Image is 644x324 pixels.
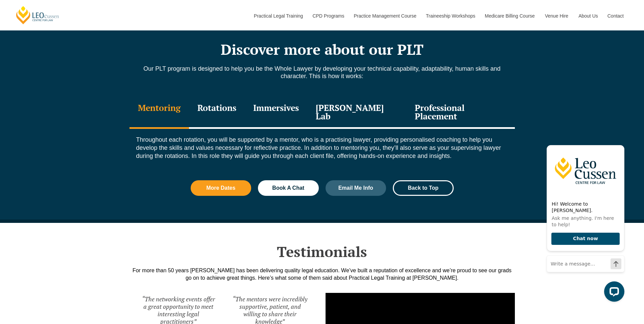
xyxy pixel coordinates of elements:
[480,1,540,30] a: Medicare Billing Course
[421,1,480,30] a: Traineeship Workshops
[206,185,235,191] span: More Dates
[272,185,304,191] span: Book A Chat
[15,5,60,25] a: [PERSON_NAME] Centre for Law
[602,1,629,30] a: Contact
[540,1,573,30] a: Venue Hire
[573,1,602,30] a: About Us
[136,136,508,160] p: Throughout each rotation, you will be supported by a mentor, who is a practising lawyer, providin...
[349,1,421,30] a: Practice Management Course
[393,180,454,196] a: Back to Top
[326,180,386,196] a: Email Me Info
[129,41,515,58] h2: Discover more about our PLT
[191,180,252,196] a: More Dates
[338,185,373,191] span: Email Me Info
[406,97,515,129] div: Professional Placement
[129,97,189,129] div: Mentoring
[307,97,407,129] div: [PERSON_NAME] Lab
[249,1,308,30] a: Practical Legal Training
[129,243,515,260] h2: Testimonials
[245,97,307,129] div: Immersives
[408,185,438,191] span: Back to Top
[307,1,349,30] a: CPD Programs
[189,97,245,129] div: Rotations
[129,267,515,282] div: For more than 50 years [PERSON_NAME] has been delivering quality legal education. We’ve built a r...
[129,65,515,80] p: Our PLT program is designed to help you be the Whole Lawyer by developing your technical capabili...
[258,180,319,196] a: Book A Chat
[541,139,627,307] iframe: LiveChat chat widget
